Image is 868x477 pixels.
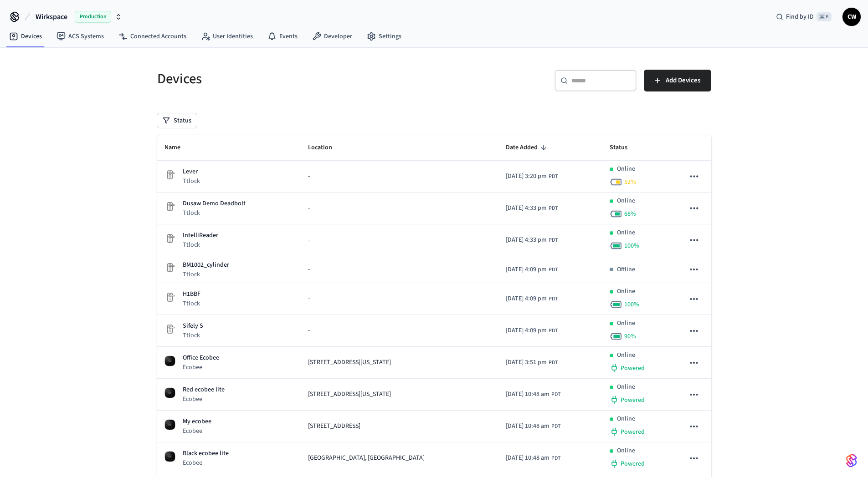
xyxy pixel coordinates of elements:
[621,459,645,468] span: Powered
[260,28,305,45] a: Events
[549,295,558,303] span: PDT
[164,387,175,398] img: ecobee_lite_3
[183,289,200,299] p: H1BBF
[506,294,558,304] div: America/Los_Angeles
[817,12,832,21] span: ⌘ K
[617,350,635,360] p: Online
[183,177,200,186] p: Ttlock
[49,28,111,45] a: ACS Systems
[164,233,175,244] img: Placeholder Lock Image
[506,358,547,367] span: [DATE] 3:51 pm
[506,326,547,335] span: [DATE] 4:09 pm
[164,324,175,335] img: Placeholder Lock Image
[610,141,639,155] span: Status
[308,265,310,274] span: -
[506,421,550,431] span: [DATE] 10:48 am
[644,70,711,91] button: Add Devices
[164,419,175,430] img: ecobee_lite_3
[75,11,111,23] span: Production
[617,196,635,206] p: Online
[183,331,203,340] p: Ttlock
[549,173,558,181] span: PDT
[164,141,192,155] span: Name
[769,9,839,25] div: Find by ID⌘ K
[666,75,700,86] span: Add Devices
[308,390,391,399] span: [STREET_ADDRESS][US_STATE]
[164,292,175,303] img: Placeholder Lock Image
[549,327,558,335] span: PDT
[183,270,229,279] p: Ttlock
[617,414,635,424] p: Online
[506,390,560,399] div: America/Los_Angeles
[360,28,409,45] a: Settings
[506,421,560,431] div: America/Los_Angeles
[183,449,229,458] p: Black ecobee lite
[551,391,560,399] span: PDT
[308,203,310,213] span: -
[506,326,558,335] div: America/Los_Angeles
[506,453,550,463] span: [DATE] 10:48 am
[164,262,175,273] img: Placeholder Lock Image
[624,241,639,250] span: 100 %
[617,382,635,392] p: Online
[164,355,175,366] img: ecobee_lite_3
[308,421,360,431] span: [STREET_ADDRESS]
[308,172,310,181] span: -
[617,446,635,456] p: Online
[549,204,558,213] span: PDT
[308,358,391,367] span: [STREET_ADDRESS][US_STATE]
[183,299,200,308] p: Ttlock
[157,113,197,128] button: Status
[617,287,635,296] p: Online
[617,319,635,328] p: Online
[506,172,547,181] span: [DATE] 3:20 pm
[164,169,175,180] img: Placeholder Lock Image
[183,208,246,218] p: Ttlock
[506,141,550,155] span: Date Added
[621,427,645,436] span: Powered
[842,8,861,26] button: CW
[549,236,558,244] span: PDT
[164,201,175,212] img: Placeholder Lock Image
[843,9,860,25] span: CW
[183,199,246,208] p: Dusaw Demo Deadbolt
[624,332,636,341] span: 90 %
[506,358,558,367] div: America/Los_Angeles
[506,390,550,399] span: [DATE] 10:48 am
[111,28,194,45] a: Connected Accounts
[506,203,547,213] span: [DATE] 4:33 pm
[846,453,857,468] img: SeamLogoGradient.69752ec5.svg
[183,458,229,467] p: Ecobee
[549,266,558,274] span: PDT
[624,209,636,218] span: 68 %
[506,453,560,463] div: America/Los_Angeles
[183,260,229,270] p: BM1002_cylinder
[183,385,225,395] p: Red ecobee lite
[157,70,429,88] h5: Devices
[506,172,558,181] div: America/Los_Angeles
[183,426,211,436] p: Ecobee
[194,28,260,45] a: User Identities
[621,396,645,405] span: Powered
[549,359,558,367] span: PDT
[786,12,814,21] span: Find by ID
[308,294,310,304] span: -
[308,141,344,155] span: Location
[2,28,49,45] a: Devices
[183,363,219,372] p: Ecobee
[506,294,547,304] span: [DATE] 4:09 pm
[624,300,639,309] span: 100 %
[617,265,635,274] p: Offline
[506,265,558,274] div: America/Los_Angeles
[183,353,219,363] p: Office Ecobee
[183,240,218,249] p: Ttlock
[621,364,645,373] span: Powered
[308,453,425,463] span: [GEOGRAPHIC_DATA], [GEOGRAPHIC_DATA]
[183,321,203,331] p: Sifely S
[183,417,211,426] p: My ecobee
[617,164,635,174] p: Online
[617,228,635,238] p: Online
[624,178,636,187] span: 52 %
[183,395,225,404] p: Ecobee
[551,454,560,462] span: PDT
